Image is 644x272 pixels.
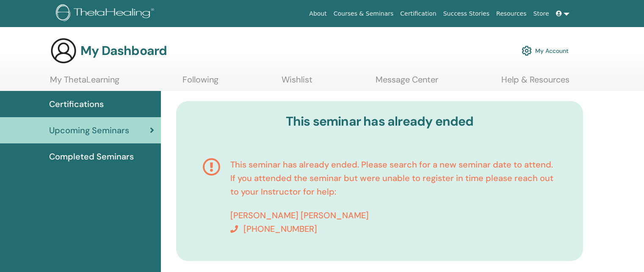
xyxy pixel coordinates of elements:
[330,6,397,22] a: Courses & Seminars
[397,6,439,22] a: Certification
[230,158,556,171] p: This seminar has already ended. Please search for a new seminar date to attend.
[522,44,532,58] img: cog.svg
[49,150,134,163] span: Completed Seminars
[230,171,556,198] p: If you attended the seminar but were unable to register in time please reach out to your Instruct...
[50,37,77,64] img: generic-user-icon.jpg
[530,6,553,22] a: Store
[49,98,104,110] span: Certifications
[243,223,317,234] span: [PHONE_NUMBER]
[80,43,167,58] h3: My Dashboard
[189,114,570,129] h3: This seminar has already ended
[50,74,119,91] a: My ThetaLearning
[440,6,493,22] a: Success Stories
[306,6,330,22] a: About
[522,41,569,60] a: My Account
[49,124,129,137] span: Upcoming Seminars
[182,74,218,91] a: Following
[230,209,556,222] p: [PERSON_NAME] [PERSON_NAME]
[282,74,312,91] a: Wishlist
[376,74,438,91] a: Message Center
[493,6,530,22] a: Resources
[501,74,569,91] a: Help & Resources
[56,4,157,23] img: logo.png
